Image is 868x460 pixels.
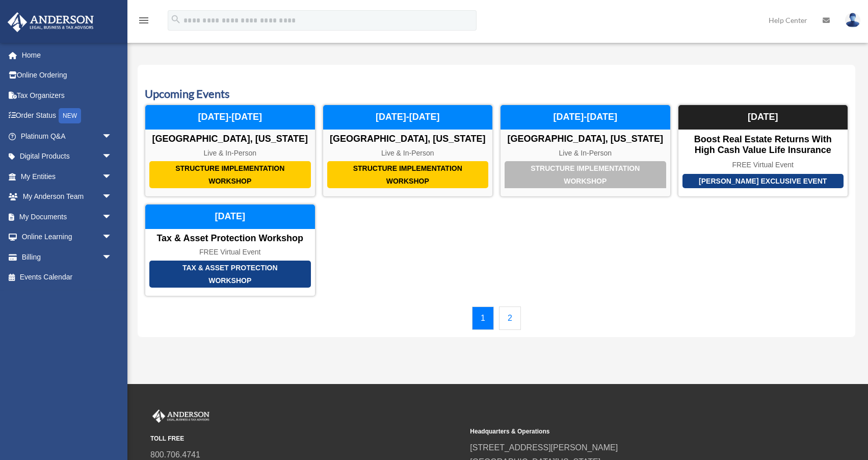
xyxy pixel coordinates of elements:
div: [DATE] [145,205,315,229]
div: Tax & Asset Protection Workshop [149,261,311,288]
a: Digital Productsarrow_drop_down [7,146,127,167]
i: search [170,14,181,25]
a: [PERSON_NAME] Exclusive Event Boost Real Estate Returns with High Cash Value Life Insurance FREE ... [678,105,849,197]
a: Structure Implementation Workshop [GEOGRAPHIC_DATA], [US_STATE] Live & In-Person [DATE]-[DATE] [145,105,315,197]
div: [GEOGRAPHIC_DATA], [US_STATE] [145,134,315,145]
a: 800.706.4741 [150,450,200,459]
a: My Anderson Teamarrow_drop_down [7,187,127,207]
a: Order StatusNEW [7,106,127,126]
a: My Entitiesarrow_drop_down [7,166,127,187]
a: menu [138,18,150,27]
small: TOLL FREE [150,433,463,444]
div: FREE Virtual Event [678,161,848,169]
a: Billingarrow_drop_down [7,247,127,267]
a: Structure Implementation Workshop [GEOGRAPHIC_DATA], [US_STATE] Live & In-Person [DATE]-[DATE] [323,105,493,197]
div: [GEOGRAPHIC_DATA], [US_STATE] [501,134,670,145]
img: Anderson Advisors Platinum Portal [5,12,97,32]
a: 2 [499,306,521,330]
i: menu [138,14,150,27]
a: My Documentsarrow_drop_down [7,207,127,227]
div: Structure Implementation Workshop [327,161,489,188]
div: Live & In-Person [323,149,493,158]
div: Live & In-Person [145,149,315,158]
div: Structure Implementation Workshop [505,161,666,188]
a: Home [7,45,127,65]
span: arrow_drop_down [102,166,122,187]
img: User Pic [845,13,860,28]
a: Platinum Q&Aarrow_drop_down [7,126,127,146]
div: [DATE]-[DATE] [501,105,670,130]
div: [DATE]-[DATE] [323,105,493,130]
div: [DATE] [678,105,848,130]
a: Events Calendar [7,267,122,288]
a: Tax & Asset Protection Workshop Tax & Asset Protection Workshop FREE Virtual Event [DATE] [145,204,315,296]
div: Boost Real Estate Returns with High Cash Value Life Insurance [678,134,848,156]
span: arrow_drop_down [102,227,122,248]
div: FREE Virtual Event [145,248,315,257]
a: 1 [472,306,494,330]
span: arrow_drop_down [102,207,122,227]
a: [STREET_ADDRESS][PERSON_NAME] [470,443,618,452]
div: NEW [59,108,81,123]
div: Live & In-Person [501,149,670,158]
div: [PERSON_NAME] Exclusive Event [682,174,844,189]
h3: Upcoming Events [145,86,848,102]
span: arrow_drop_down [102,126,122,147]
a: Tax Organizers [7,85,127,106]
span: arrow_drop_down [102,187,122,208]
div: Tax & Asset Protection Workshop [145,233,315,244]
img: Anderson Advisors Platinum Portal [150,410,212,423]
small: Headquarters & Operations [470,426,782,437]
a: Online Ordering [7,65,127,86]
span: arrow_drop_down [102,146,122,167]
div: [DATE]-[DATE] [145,105,315,130]
a: Structure Implementation Workshop [GEOGRAPHIC_DATA], [US_STATE] Live & In-Person [DATE]-[DATE] [500,105,671,197]
span: arrow_drop_down [102,247,122,268]
div: [GEOGRAPHIC_DATA], [US_STATE] [323,134,493,145]
div: Structure Implementation Workshop [149,161,311,188]
a: Online Learningarrow_drop_down [7,227,127,247]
